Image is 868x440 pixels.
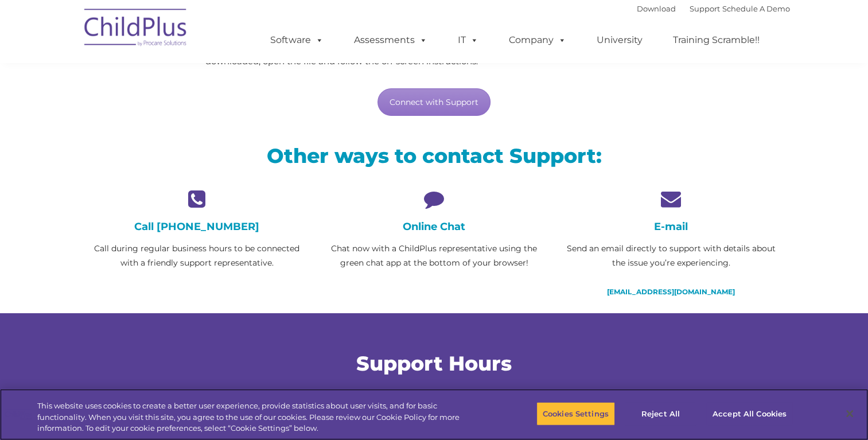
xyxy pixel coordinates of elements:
[690,4,720,13] a: Support
[446,29,490,52] a: IT
[561,220,781,233] h4: E-mail
[607,287,735,296] a: [EMAIL_ADDRESS][DOMAIN_NAME]
[87,242,307,270] p: Call during regular business hours to be connected with a friendly support representative.
[377,88,491,116] a: Connect with Support
[342,29,439,52] a: Assessments
[722,4,790,13] a: Schedule A Demo
[625,402,696,426] button: Reject All
[87,143,781,169] h2: Other ways to contact Support:
[837,401,862,426] button: Close
[706,402,793,426] button: Accept All Cookies
[324,220,544,233] h4: Online Chat
[585,29,654,52] a: University
[324,242,544,270] p: Chat now with a ChildPlus representative using the green chat app at the bottom of your browser!
[536,402,615,426] button: Cookies Settings
[497,29,578,52] a: Company
[561,242,781,270] p: Send an email directly to support with details about the issue you’re experiencing.
[637,4,676,13] a: Download
[637,4,790,13] font: |
[79,1,193,58] img: ChildPlus by Procare Solutions
[661,29,771,52] a: Training Scramble!!
[87,220,307,233] h4: Call [PHONE_NUMBER]
[37,400,477,434] div: This website uses cookies to create a better user experience, provide statistics about user visit...
[259,29,335,52] a: Software
[356,351,512,376] span: Support Hours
